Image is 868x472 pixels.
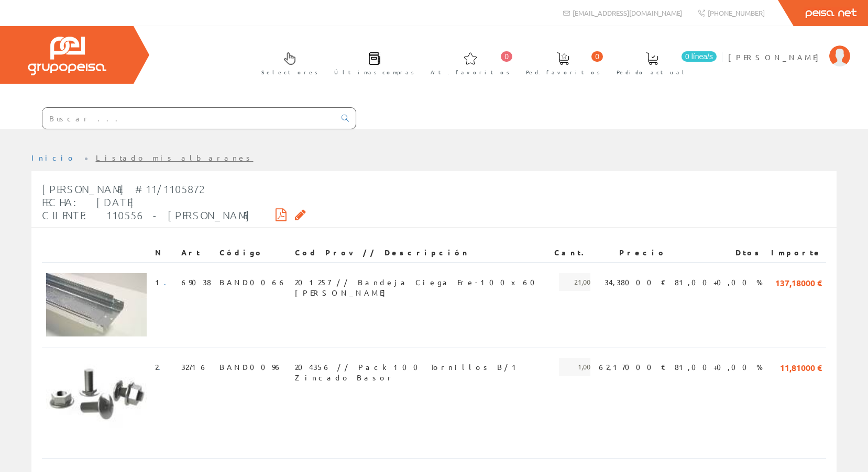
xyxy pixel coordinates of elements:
img: Foto artículo (192x143.62204724409) [46,358,147,433]
span: [PHONE_NUMBER] [708,8,765,17]
span: Art. favoritos [431,67,510,77]
a: Listado mis albaranes [96,153,254,162]
img: Grupo Peisa [28,37,106,75]
th: Cod Prov // Descripción [291,243,550,262]
th: Dtos [671,243,767,262]
span: 34,38000 € [605,273,666,291]
th: Importe [767,243,826,262]
span: 11,81000 € [780,358,822,376]
span: 201257 // Bandeja Ciega Ere-100x60 [PERSON_NAME] [295,273,546,291]
span: 62,17000 € [599,358,666,376]
a: . [164,277,173,287]
span: [PERSON_NAME] #11/1105872 Fecha: [DATE] Cliente: 110556 - [PERSON_NAME] [42,183,250,221]
span: [EMAIL_ADDRESS][DOMAIN_NAME] [573,8,682,17]
i: Solicitar por email copia firmada [295,211,306,218]
th: N [151,243,177,262]
span: 0 [591,51,603,62]
a: Inicio [31,153,76,162]
th: Art [177,243,215,262]
th: Precio [595,243,671,262]
input: Buscar ... [42,108,335,129]
span: 81,00+0,00 % [675,358,763,376]
span: 0 [501,51,512,62]
span: 204356 // Pack 100 Tornillos B/1 Zincado Basor [295,358,546,376]
span: Pedido actual [617,67,688,77]
span: 137,18000 € [775,273,822,291]
span: 21,00 [559,273,590,291]
i: Descargar PDF [276,211,287,218]
span: BAND0066 [219,273,287,291]
a: Últimas compras [324,43,420,82]
span: 1,00 [559,358,590,376]
span: 2 [155,358,167,376]
span: Ped. favoritos [526,67,600,77]
a: Selectores [251,43,323,82]
a: . [158,362,167,372]
span: 1 [155,273,173,291]
span: 81,00+0,00 % [675,273,763,291]
span: Últimas compras [334,67,414,77]
a: [PERSON_NAME] [728,43,850,53]
span: 0 línea/s [682,51,717,62]
span: [PERSON_NAME] [728,52,824,62]
img: Foto artículo (192x120.94488188976) [46,273,147,336]
span: 32716 [181,358,208,376]
span: BAND0096 [219,358,282,376]
th: Código [215,243,291,262]
span: 69038 [181,273,211,291]
span: Selectores [261,67,318,77]
th: Cant. [550,243,595,262]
